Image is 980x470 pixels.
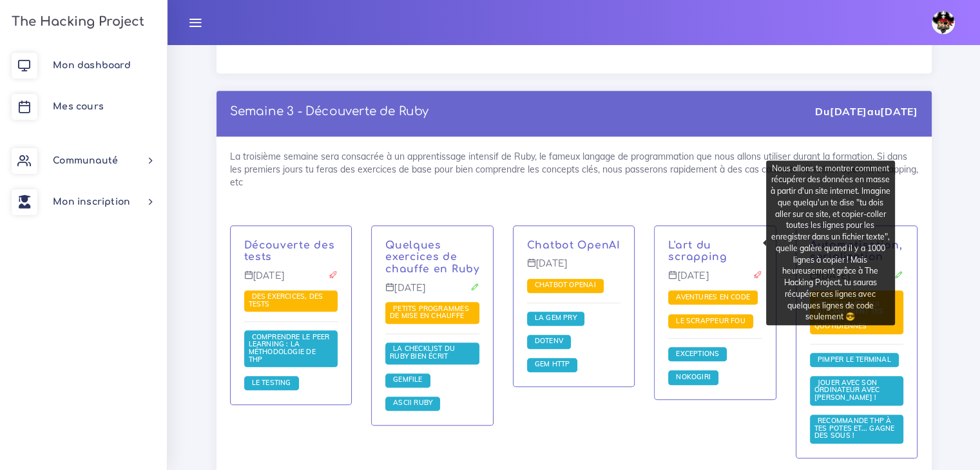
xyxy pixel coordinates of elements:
a: L'art du scrapping [668,240,727,263]
a: Nokogiri [673,373,714,382]
div: Nous allons te montrer comment récupérer des données en masse à partir d'un site internet. Imagin... [766,160,895,325]
a: La checklist du Ruby bien écrit [390,344,455,361]
strong: [DATE] [880,105,918,118]
a: Aventures en code [673,293,753,302]
div: Du au [815,104,918,119]
a: Comprendre le peer learning : la méthodologie de THP [249,333,330,364]
p: [DATE] [527,258,621,279]
a: Jouer avec son ordinateur avec [PERSON_NAME] ! [814,379,879,402]
span: Dotenv [532,336,566,345]
p: [DATE] [385,283,479,303]
span: Exceptions [673,349,722,358]
h3: The Hacking Project [8,15,144,29]
a: Recommande THP à tes potes et... gagne des sous ! [814,417,894,440]
img: avatar [932,11,955,34]
p: [DATE] [244,270,338,291]
span: Mon dashboard [53,61,131,70]
a: Chatbot OpenAI [532,281,599,290]
span: Des exercices, des tests [249,292,323,308]
span: Recommande THP à tes potes et... gagne des sous ! [814,416,894,440]
span: Chatbot OpenAI [532,280,599,289]
span: Le testing [249,378,294,387]
span: Jouer avec son ordinateur avec [PERSON_NAME] ! [814,378,879,402]
a: Le scrappeur fou [673,316,748,325]
a: Découverte des tests [244,240,335,263]
a: Des exercices, des tests [249,292,323,309]
span: ASCII Ruby [390,398,436,407]
span: Nokogiri [673,372,714,381]
a: Gemfile [390,375,425,384]
a: La gem PRY [532,314,580,323]
span: Communauté [53,156,118,165]
a: Quelques exercices de chauffe en Ruby [385,240,479,276]
a: Pimper le terminal [814,355,894,364]
a: Gem HTTP [532,360,573,369]
a: Le testing [249,379,294,388]
a: ASCII Ruby [390,399,436,408]
a: Chatbot OpenAI [527,240,620,251]
a: Petits programmes de mise en chauffe [390,305,469,321]
span: La gem PRY [532,313,580,322]
a: Exceptions [673,350,722,359]
span: Aventures en code [673,292,753,301]
a: Semaine 3 - Découverte de Ruby [230,105,429,118]
span: Gemfile [390,375,425,384]
span: La checklist du Ruby bien écrit [390,344,455,361]
span: Gem HTTP [532,359,573,368]
a: Dotenv [532,337,566,346]
p: [DATE] [668,270,762,291]
span: Mes cours [53,102,104,111]
span: Mon inscription [53,197,130,207]
span: Comprendre le peer learning : la méthodologie de THP [249,332,330,364]
span: Petits programmes de mise en chauffe [390,304,469,321]
strong: [DATE] [830,105,867,118]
